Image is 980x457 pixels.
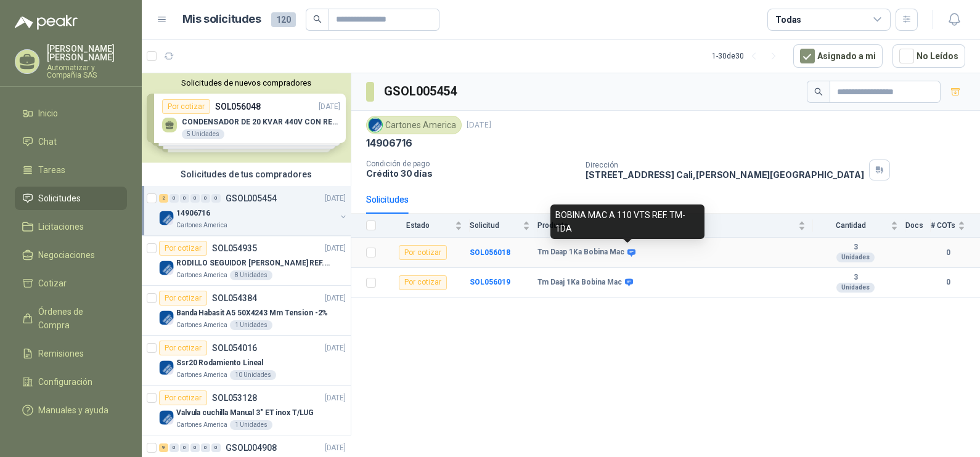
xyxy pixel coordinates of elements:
div: Solicitudes [366,193,409,206]
p: [DATE] [325,193,346,204]
div: Unidades [836,253,875,262]
p: [DATE] [325,392,346,404]
span: Cotizar [38,277,67,290]
h1: Mis solicitudes [182,10,261,28]
th: Solicitud [470,214,537,238]
b: Tm Daap 1Ka Bobina Mac [537,248,624,257]
img: Company Logo [159,261,174,275]
span: 120 [271,12,296,27]
div: 0 [169,194,179,203]
p: Cartones America [176,220,227,230]
p: SOL054935 [212,244,257,253]
img: Company Logo [159,211,174,225]
a: 2 0 0 0 0 0 GSOL005454[DATE] Company Logo14906716Cartones America [159,191,348,230]
img: Company Logo [159,360,174,375]
a: Licitaciones [15,215,127,238]
a: Tareas [15,158,127,182]
div: 0 [190,443,200,452]
a: Remisiones [15,342,127,365]
p: SOL054384 [212,294,257,302]
span: Manuales y ayuda [38,403,108,417]
div: Por cotizar [159,341,207,355]
div: 0 [180,443,189,452]
a: Chat [15,130,127,153]
span: Estado [383,221,452,230]
p: Cartones America [176,420,227,430]
span: Configuración [38,375,92,389]
a: SOL056018 [470,248,510,257]
p: [STREET_ADDRESS] Cali , [PERSON_NAME][GEOGRAPHIC_DATA] [586,169,864,180]
b: 3 [813,243,898,253]
button: No Leídos [892,44,965,68]
div: Solicitudes de tus compradores [142,163,351,186]
div: Por cotizar [159,390,207,405]
div: Cartones America [366,116,462,134]
div: 0 [201,443,210,452]
th: Cantidad [813,214,905,238]
p: [DATE] [325,342,346,354]
img: Company Logo [369,118,382,132]
img: Company Logo [159,310,174,325]
a: Por cotizarSOL053128[DATE] Company LogoValvula cuchilla Manual 3" ET inox T/LUGCartones America1 ... [142,386,351,435]
p: GSOL004908 [226,443,277,452]
span: search [313,15,322,23]
a: Por cotizarSOL054384[DATE] Company LogoBanda Habasit A5 50X4243 Mm Tension -2%Cartones America1 U... [142,286,351,336]
span: Solicitud [470,221,520,230]
th: # COTs [931,214,980,238]
a: SOL056019 [470,278,510,286]
img: Company Logo [159,410,174,425]
div: Por cotizar [159,291,207,305]
button: Solicitudes de nuevos compradores [147,78,346,87]
p: Banda Habasit A5 50X4243 Mm Tension -2% [176,307,328,319]
a: Inicio [15,102,127,125]
p: Valvula cuchilla Manual 3" ET inox T/LUG [176,407,314,419]
p: Cartones America [176,320,227,330]
div: 8 Unidades [230,270,272,280]
a: Por cotizarSOL054016[DATE] Company LogoSsr20 Rodamiento LinealCartones America10 Unidades [142,336,351,386]
b: 0 [931,277,965,288]
a: Negociaciones [15,243,127,267]
p: 14906716 [366,137,412,150]
a: Órdenes de Compra [15,300,127,337]
div: 0 [190,194,200,203]
span: # COTs [931,221,955,230]
p: Ssr20 Rodamiento Lineal [176,357,263,369]
th: Producto [537,214,813,238]
button: Asignado a mi [793,44,883,68]
div: 1 Unidades [230,420,272,430]
span: Tareas [38,163,65,177]
p: [DATE] [325,442,346,454]
span: Inicio [38,107,58,120]
div: 0 [201,194,210,203]
p: RODILLO SEGUIDOR [PERSON_NAME] REF. NATV-17-PPA [PERSON_NAME] [176,257,330,269]
p: [PERSON_NAME] [PERSON_NAME] [47,44,127,62]
div: Por cotizar [399,245,447,260]
div: BOBINA MAC A 110 VTS REF. TM-1DA [550,204,704,239]
b: 0 [931,247,965,259]
img: Logo peakr [15,15,78,30]
th: Docs [905,214,931,238]
div: Por cotizar [399,275,447,290]
th: Estado [383,214,470,238]
h3: GSOL005454 [384,82,459,101]
a: Configuración [15,370,127,394]
p: 14906716 [176,208,210,219]
p: [DATE] [325,243,346,254]
span: Chat [38,135,57,148]
b: Tm Daaj 1Ka Bobina Mac [537,278,622,288]
a: Manuales y ayuda [15,398,127,422]
div: 0 [180,194,189,203]
div: 0 [169,443,179,452]
div: Solicitudes de nuevos compradoresPor cotizarSOL056048[DATE] CONDENSADOR DE 20 KVAR 440V CON RESIS... [142,73,351,163]
span: Cantidad [813,221,888,230]
p: Crédito 30 días [366,168,576,179]
div: Todas [775,13,801,26]
span: Negociaciones [38,248,95,262]
p: GSOL005454 [226,194,277,203]
span: search [814,87,823,96]
div: Por cotizar [159,241,207,256]
p: Cartones America [176,370,227,380]
p: Condición de pago [366,160,576,168]
span: Solicitudes [38,192,81,205]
